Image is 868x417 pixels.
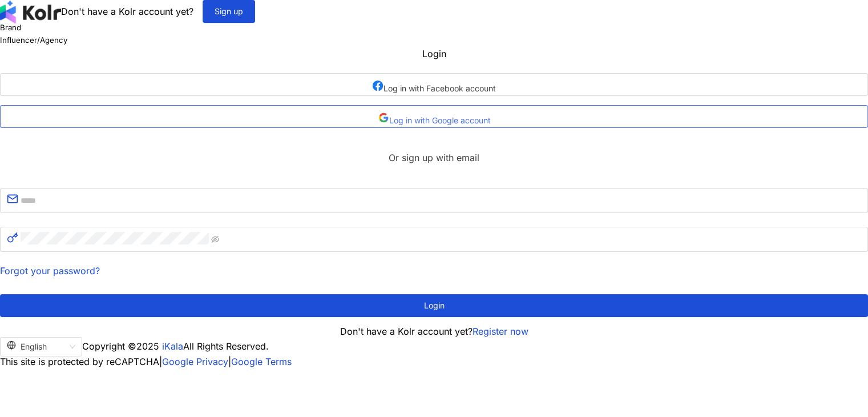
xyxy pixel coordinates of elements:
[7,338,65,356] div: English
[422,48,446,59] span: Login
[424,301,445,310] span: Login
[389,116,491,125] span: Log in with Google account
[383,84,496,93] span: Log in with Facebook account
[228,356,231,367] span: |
[162,356,228,367] a: Google Privacy
[380,151,488,165] span: Or sign up with email
[61,6,193,17] span: Don't have a Kolr account yet?
[162,340,183,352] a: iKala
[82,340,269,352] span: Copyright © 2025 All Rights Reserved.
[340,326,528,336] span: Don't have a Kolr account yet?
[231,356,292,367] a: Google Terms
[215,7,243,16] span: Sign up
[159,356,162,367] span: |
[473,326,528,337] a: Register now
[211,235,219,243] span: eye-invisible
